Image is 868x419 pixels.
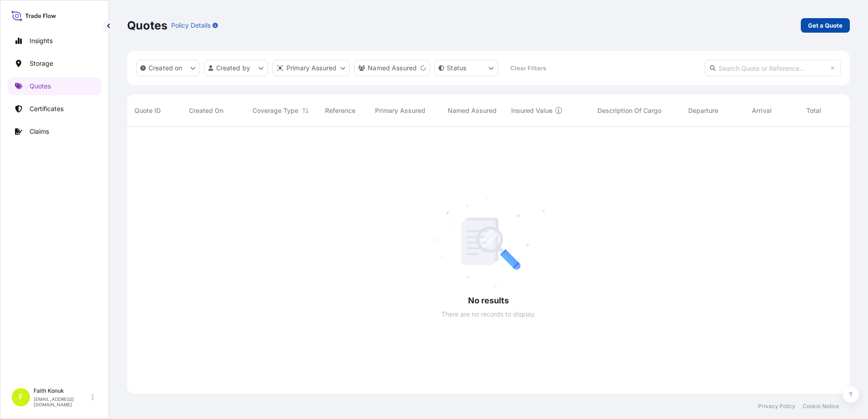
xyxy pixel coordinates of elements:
span: Created On [189,106,223,115]
p: Created on [148,63,182,73]
p: Primary Assured [286,63,336,73]
a: Storage [8,54,101,73]
a: Insights [8,32,101,50]
p: Created by [216,63,251,73]
p: Faith Konuk [34,387,90,395]
span: Named Assured [448,106,497,115]
button: Clear Filters [503,61,553,75]
span: Arrival [752,106,772,115]
p: Insights [30,36,53,45]
span: Quote ID [134,106,161,115]
span: F [19,393,24,402]
span: Total [806,106,821,115]
button: certificateStatus Filter options [434,60,498,76]
a: Privacy Policy [758,403,795,410]
p: [EMAIL_ADDRESS][DOMAIN_NAME] [34,396,90,407]
a: Get a Quote [801,18,850,33]
p: Status [447,63,466,73]
p: Named Assured [368,63,417,73]
input: Search Quote or Reference... [705,60,841,76]
span: Description Of Cargo [597,106,661,115]
p: Clear Filters [510,63,546,73]
p: Certificates [30,104,64,113]
button: createdOn Filter options [136,60,200,76]
button: cargoOwner Filter options [354,60,430,76]
button: Sort [300,105,311,116]
p: Quotes [30,82,51,91]
p: Policy Details [171,21,211,30]
p: Storage [30,59,53,68]
a: Quotes [8,77,101,95]
span: Departure [688,106,718,115]
a: Claims [8,122,101,141]
span: Reference [325,106,355,115]
a: Cookie Notice [803,403,839,410]
span: Primary Assured [375,106,425,115]
button: createdBy Filter options [204,60,268,76]
p: Quotes [127,18,168,33]
a: Certificates [8,100,101,118]
span: Insured Value [511,106,552,115]
p: Get a Quote [808,21,843,30]
button: distributor Filter options [272,60,350,76]
span: Coverage Type [252,106,298,115]
p: Claims [30,127,49,136]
